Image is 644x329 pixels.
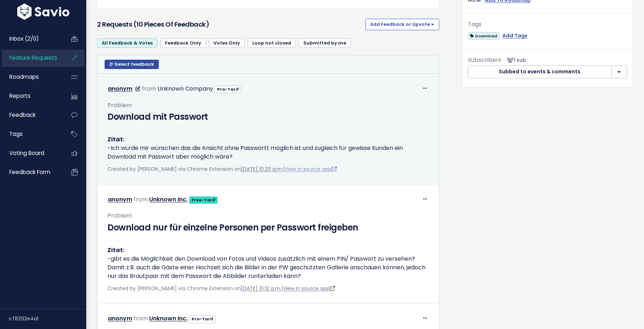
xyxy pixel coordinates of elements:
a: Feedback [2,107,60,123]
span: <p><strong>Subscribers</strong><br><br> - Felix Junk<br> </p> [504,56,526,64]
span: Created by [PERSON_NAME] via Chrome Extension on | [107,285,335,292]
button: Select feedback [105,60,159,69]
p: -gibt es die Möglichkeit den Download von Fotos und Videos zusätzlich mit einem PIN/ Passwort zu ... [107,246,429,280]
button: Add Feedback or Upvote [365,19,439,30]
h3: Download mit Passwort [107,110,429,123]
a: Roadmaps [2,69,60,85]
a: [DATE] 10:12 a.m. [241,285,281,292]
span: Problem [107,211,132,220]
a: All Feedback & Votes [97,38,157,48]
a: Add Tags [502,31,528,40]
a: View in source app [285,165,337,173]
span: from [142,84,156,93]
a: anonym [108,195,132,204]
span: Download [468,32,500,40]
h3: Download nur für einzelne Personen per Passwort freigeben [107,221,429,234]
a: Inbox (2/0) [2,31,60,47]
a: View in source app [283,285,335,292]
a: Tags [2,126,60,142]
span: Reports [9,92,31,100]
a: Download [468,31,500,40]
span: from [134,195,148,204]
a: Unknown Inc. [149,195,188,204]
strong: Free-Tarif [192,197,216,203]
div: Unknown Company [157,84,213,94]
span: Subscribers [468,56,501,64]
strong: Zitat: [107,135,124,143]
span: Feedback [9,111,36,119]
a: Voting Board [2,145,60,161]
a: Submitted by me [299,38,351,48]
span: from [134,314,148,323]
span: Created by [PERSON_NAME] via Chrome Extension on | [107,165,337,173]
a: anonym [108,84,132,93]
strong: Pro-Tarif [192,316,213,322]
a: [DATE] 10:20 a.m. [241,165,283,173]
a: Votes Only [209,38,245,48]
strong: Zitat: [107,246,124,254]
span: Tags [9,130,23,138]
a: Loop not closed [248,38,296,48]
div: Tags [468,19,627,30]
span: Feedback form [9,168,50,176]
img: logo-white.9d6f32f41409.svg [15,4,71,20]
a: Unknown Inc. [149,314,188,323]
button: Subbed to events & comments [468,65,612,78]
span: Feature Requests [9,54,57,61]
h3: 2 Requests (10 pieces of Feedback) [97,19,363,29]
span: Problem [107,101,132,109]
p: -Ich würde mir wünschen das die Ansicht ohne Passwortt möglich ist und zugleich für gewisse Kunde... [107,135,429,161]
a: Feedback Only [160,38,206,48]
a: Reports [2,88,60,104]
span: Roadmaps [9,73,39,81]
a: Feedback form [2,164,60,181]
span: Select feedback [114,61,154,67]
span: Inbox (2/0) [9,35,39,42]
a: anonym [108,314,132,323]
strong: Pro-Tarif [217,86,239,92]
span: Voting Board [9,149,44,157]
div: v.f8293e4a1 [9,309,86,328]
a: Feature Requests [2,50,60,66]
